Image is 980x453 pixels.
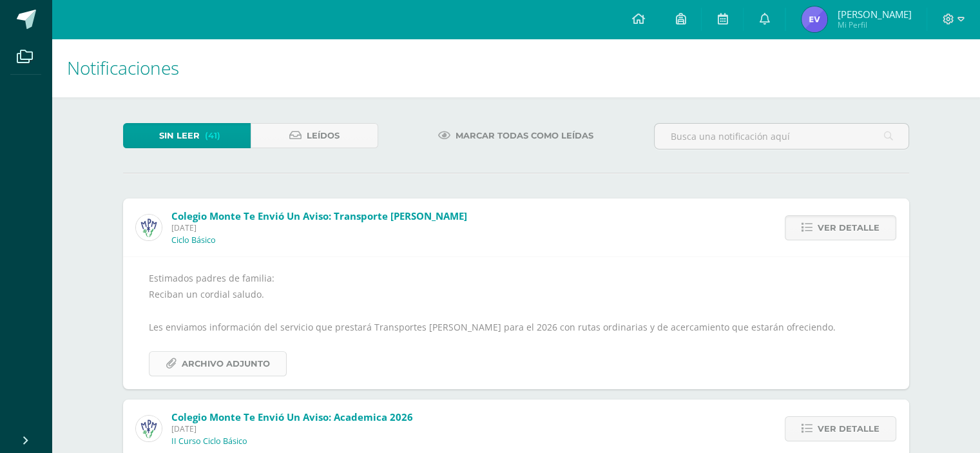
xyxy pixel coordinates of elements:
[136,416,162,441] img: a3978fa95217fc78923840df5a445bcb.png
[251,123,378,148] a: Leídos
[837,8,911,21] span: [PERSON_NAME]
[818,417,879,441] span: Ver detalle
[136,215,162,240] img: a3978fa95217fc78923840df5a445bcb.png
[818,216,879,240] span: Ver detalle
[171,222,467,233] span: [DATE]
[67,55,179,80] span: Notificaciones
[422,123,610,148] a: Marcar todas como leídas
[307,124,340,148] span: Leídos
[123,123,251,148] a: Sin leer(41)
[802,6,827,32] img: 1d783d36c0c1c5223af21090f2d2739b.png
[171,436,247,447] p: II Curso Ciclo Básico
[159,124,200,148] span: Sin leer
[837,19,911,30] span: Mi Perfil
[171,423,413,434] span: [DATE]
[171,209,467,222] span: Colegio Monte te envió un aviso: Transporte [PERSON_NAME]
[205,124,220,148] span: (41)
[655,124,908,149] input: Busca una notificación aquí
[149,270,883,376] div: Estimados padres de familia: Reciban un cordial saludo. Les enviamos información del servicio que...
[171,410,413,423] span: Colegio Monte te envió un aviso: Academica 2026
[182,352,270,376] span: Archivo Adjunto
[149,351,287,376] a: Archivo Adjunto
[456,124,593,148] span: Marcar todas como leídas
[171,235,216,246] p: Ciclo Básico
